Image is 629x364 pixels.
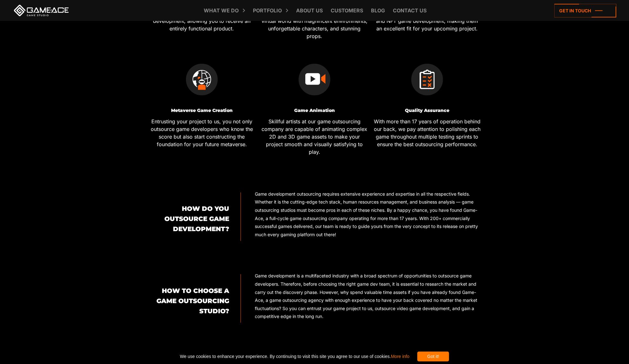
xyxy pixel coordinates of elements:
p: Entrusting your project to us, you not only outsource game developers who know the score but also... [148,118,256,148]
img: Metaverse game creation icon [186,64,218,95]
p: Skillful artists at our game outsourcing company are capable of animating complex 2D and 3D game ... [261,118,368,156]
h3: Game Animation [261,108,368,113]
a: More info [391,354,409,359]
div: Got it! [417,352,449,361]
img: Game animation icon [299,64,330,95]
img: Quality assurance icon [411,64,443,95]
p: With more than 17 years of operation behind our back, we pay attention to polishing each game thr... [373,118,481,148]
p: Game development is a multifaceted industry with a broad spectrum of opportunities to outsource g... [255,272,484,321]
a: Get in touch [554,4,616,17]
p: Game development outsourcing requires extensive experience and expertise in all the respective fi... [255,190,484,239]
h2: How Do You Outsource Game Development? [146,204,229,234]
h2: How to Choose a Game Outsourcing Studio? [146,286,229,316]
span: We use cookies to enhance your experience. By continuing to visit this site you agree to our use ... [180,352,409,361]
h3: Quality Assurance [373,108,481,113]
h3: Metaverse Game Creation [148,108,256,113]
